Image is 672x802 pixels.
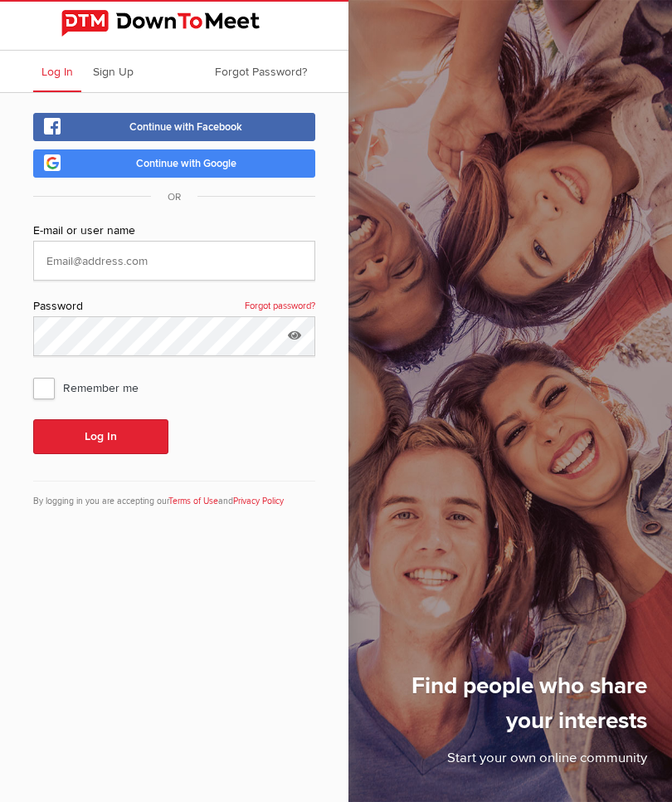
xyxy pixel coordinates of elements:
div: By logging in you are accepting our and [33,481,315,508]
a: Sign Up [85,51,142,92]
span: Continue with Google [136,157,236,170]
span: Sign Up [93,65,134,79]
a: Forgot Password? [207,51,315,92]
span: Continue with Facebook [129,120,242,134]
input: Email@address.com [33,241,315,281]
a: Forgot password? [245,297,315,315]
a: Log In [33,51,81,92]
span: Forgot Password? [215,65,307,79]
a: Terms of Use [168,496,218,506]
span: Remember me [33,373,155,403]
span: Log In [41,65,73,79]
a: Continue with Google [33,149,315,178]
p: Start your own online community [376,748,648,777]
button: Log In [33,419,168,454]
img: DownToMeet [61,10,287,37]
span: OR [151,191,197,203]
div: E-mail or user name [33,222,315,241]
h1: Find people who share your interests [376,668,648,748]
a: Privacy Policy [233,496,284,506]
a: Continue with Facebook [33,113,315,141]
div: Password [33,297,315,316]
